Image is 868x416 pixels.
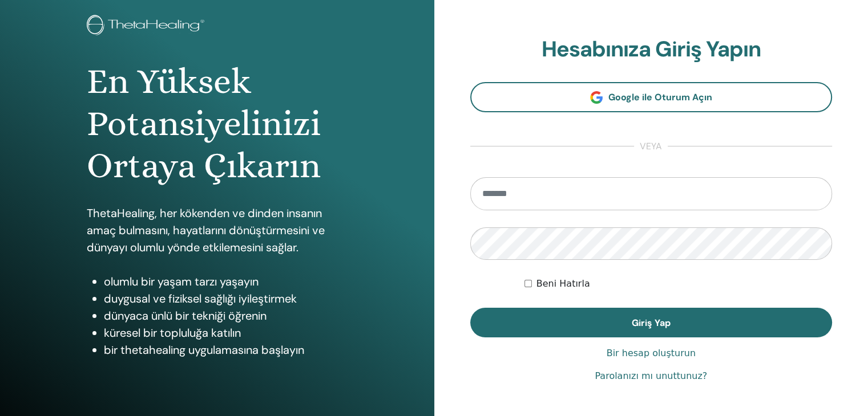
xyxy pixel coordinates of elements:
[87,61,321,186] font: En Yüksek Potansiyelinizi Ortaya Çıkarın
[607,348,696,358] font: Bir hesap oluşturun
[595,369,707,383] a: Parolanızı mı unuttunuz?
[470,308,833,337] button: Giriş Yap
[104,325,241,340] font: küresel bir topluluğa katılın
[640,140,662,152] font: veya
[607,346,696,360] a: Bir hesap oluşturun
[595,370,707,381] font: Parolanızı mı unuttunuz?
[632,317,671,329] font: Giriş Yap
[608,91,712,103] font: Google ile Oturum Açın
[524,277,832,291] div: Beni süresiz olarak veya manuel olarak çıkış yapana kadar kimlik doğrulamalı tut
[104,342,304,357] font: bir thetahealing uygulamasına başlayın
[470,82,833,112] a: Google ile Oturum Açın
[104,274,259,289] font: olumlu bir yaşam tarzı yaşayın
[87,206,325,255] font: ThetaHealing, her kökenden ve dinden insanın amaç bulmasını, hayatlarını dönüştürmesini ve dünyay...
[104,291,297,306] font: duygusal ve fiziksel sağlığı iyileştirmek
[542,35,761,63] font: Hesabınıza Giriş Yapın
[536,278,590,289] font: Beni Hatırla
[104,308,267,323] font: dünyaca ünlü bir tekniği öğrenin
